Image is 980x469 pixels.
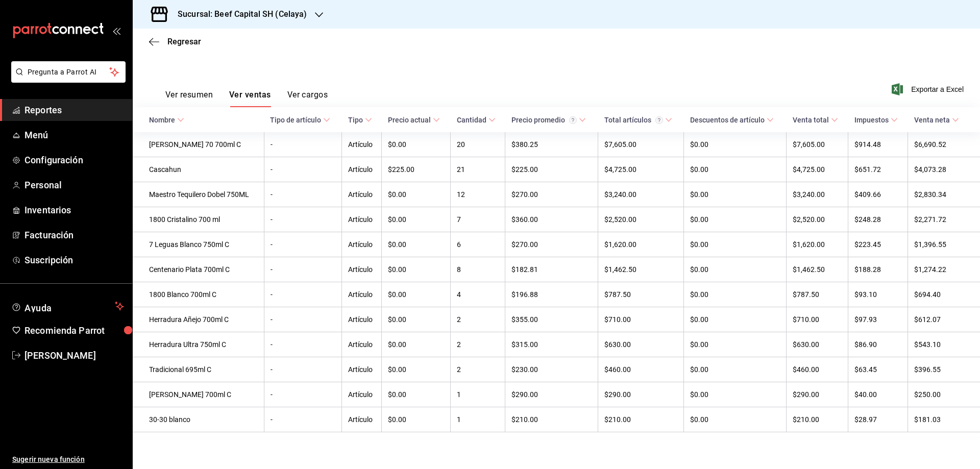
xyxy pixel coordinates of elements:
[382,157,451,182] td: $225.00
[451,382,505,407] td: 1
[382,407,451,432] td: $0.00
[264,332,341,357] td: -
[598,182,684,207] td: $3,240.00
[505,357,598,382] td: $230.00
[24,128,124,142] span: Menú
[894,83,964,95] span: Exportar a Excel
[388,116,431,124] div: Precio actual
[112,27,120,35] button: open_drawer_menu
[684,257,787,282] td: $0.00
[684,132,787,157] td: $0.00
[793,116,829,124] div: Venta total
[24,103,124,117] span: Reportes
[382,282,451,307] td: $0.00
[165,90,328,107] div: navigation tabs
[690,116,765,124] div: Descuentos de artículo
[505,132,598,157] td: $380.25
[914,116,950,124] div: Venta neta
[451,307,505,332] td: 2
[133,257,264,282] td: Centenario Plata 700ml C
[24,203,124,217] span: Inventarios
[854,116,889,124] div: Impuestos
[569,116,577,124] svg: Precio promedio = Total artículos / cantidad
[787,207,848,232] td: $2,520.00
[684,207,787,232] td: $0.00
[908,232,980,257] td: $1,396.55
[451,207,505,232] td: 7
[264,157,341,182] td: -
[24,153,124,167] span: Configuración
[604,116,672,124] span: Total artículos
[848,257,908,282] td: $188.28
[908,157,980,182] td: $4,073.28
[505,282,598,307] td: $196.88
[382,357,451,382] td: $0.00
[684,382,787,407] td: $0.00
[382,257,451,282] td: $0.00
[133,307,264,332] td: Herradura Añejo 700ml C
[787,182,848,207] td: $3,240.00
[264,182,341,207] td: -
[505,182,598,207] td: $270.00
[382,232,451,257] td: $0.00
[382,182,451,207] td: $0.00
[848,332,908,357] td: $86.90
[287,90,328,107] button: Ver cargos
[12,454,124,465] span: Sugerir nueva función
[149,37,201,46] button: Regresar
[908,407,980,432] td: $181.03
[24,228,124,242] span: Facturación
[133,132,264,157] td: [PERSON_NAME] 70 700ml C
[598,307,684,332] td: $710.00
[457,116,496,124] span: Cantidad
[264,382,341,407] td: -
[342,257,382,282] td: Artículo
[505,407,598,432] td: $210.00
[655,116,663,124] svg: El total artículos considera cambios de precios en los artículos así como costos adicionales por ...
[7,74,126,85] a: Pregunta a Parrot AI
[149,116,184,124] span: Nombre
[787,357,848,382] td: $460.00
[24,300,111,312] span: Ayuda
[787,132,848,157] td: $7,605.00
[848,132,908,157] td: $914.48
[848,407,908,432] td: $28.97
[133,207,264,232] td: 1800 Cristalino 700 ml
[342,232,382,257] td: Artículo
[382,382,451,407] td: $0.00
[133,232,264,257] td: 7 Leguas Blanco 750ml C
[604,116,663,124] div: Total artículos
[908,357,980,382] td: $396.55
[787,407,848,432] td: $210.00
[684,182,787,207] td: $0.00
[787,257,848,282] td: $1,462.50
[848,307,908,332] td: $97.93
[684,357,787,382] td: $0.00
[787,157,848,182] td: $4,725.00
[787,307,848,332] td: $710.00
[342,332,382,357] td: Artículo
[451,157,505,182] td: 21
[169,8,307,20] h3: Sucursal: Beef Capital SH (Celaya)
[342,282,382,307] td: Artículo
[133,407,264,432] td: 30-30 blanco
[908,307,980,332] td: $612.07
[598,382,684,407] td: $290.00
[598,232,684,257] td: $1,620.00
[342,307,382,332] td: Artículo
[848,182,908,207] td: $409.66
[848,357,908,382] td: $63.45
[793,116,838,124] span: Venta total
[133,282,264,307] td: 1800 Blanco 700ml C
[505,307,598,332] td: $355.00
[264,257,341,282] td: -
[684,157,787,182] td: $0.00
[264,282,341,307] td: -
[908,282,980,307] td: $694.40
[451,282,505,307] td: 4
[511,116,586,124] span: Precio promedio
[264,132,341,157] td: -
[24,349,124,362] span: [PERSON_NAME]
[133,357,264,382] td: Tradicional 695ml C
[684,407,787,432] td: $0.00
